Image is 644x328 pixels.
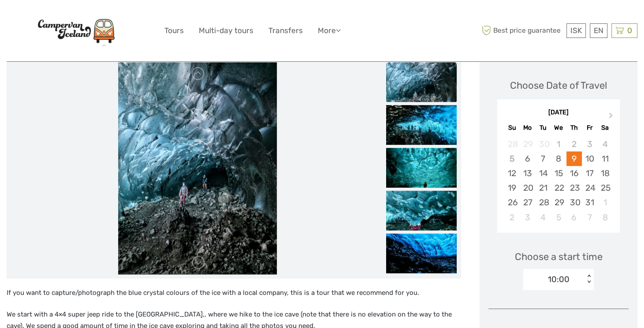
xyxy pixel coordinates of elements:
div: Choose Sunday, November 2nd, 2025 [504,210,520,225]
div: Choose Monday, October 20th, 2025 [520,181,535,195]
div: Choose Tuesday, November 4th, 2025 [535,210,551,225]
div: Choose Monday, November 3rd, 2025 [520,210,535,225]
a: Transfers [268,24,303,37]
div: Not available Saturday, October 4th, 2025 [597,137,613,151]
p: If you want to capture/photograph the blue crystal colours of the ice with a local company, this ... [7,287,461,299]
div: Choose Thursday, October 23rd, 2025 [566,181,582,195]
div: Choose Thursday, October 30th, 2025 [566,195,582,210]
img: 76b600cada044583970d767e1e3e6eaf_main_slider.jpeg [118,62,277,274]
a: Multi-day tours [199,24,253,37]
img: Scandinavian Travel [28,12,125,49]
div: Choose Saturday, October 25th, 2025 [597,181,613,195]
div: Choose Saturday, November 8th, 2025 [597,210,613,225]
img: 0788bf07868c4d2dbea58bd726cd84ef_slider_thumbnail.jpeg [386,234,457,273]
div: Choose Thursday, November 6th, 2025 [566,210,582,225]
img: 39d3d596705d4450bf3c893a821d2edd_slider_thumbnail.jpeg [386,148,457,188]
div: Not available Tuesday, September 30th, 2025 [535,137,551,151]
div: Choose Tuesday, October 14th, 2025 [535,166,551,181]
div: Su [504,122,520,134]
div: Choose Wednesday, October 8th, 2025 [551,151,566,166]
div: Choose Friday, October 24th, 2025 [582,181,597,195]
div: Choose Sunday, October 19th, 2025 [504,181,520,195]
div: Choose Thursday, October 16th, 2025 [566,166,582,181]
div: Not available Monday, September 29th, 2025 [520,137,535,151]
div: Not available Wednesday, October 1st, 2025 [551,137,566,151]
div: [DATE] [497,108,620,117]
img: f6291082e99243c68d198a15280b29df_slider_thumbnail.jpeg [386,191,457,230]
div: Choose Monday, October 27th, 2025 [520,195,535,210]
div: Choose Saturday, October 11th, 2025 [597,151,613,166]
span: Best price guarantee [480,23,564,38]
div: Choose Wednesday, October 22nd, 2025 [551,181,566,195]
div: Choose Thursday, October 9th, 2025 [566,151,582,166]
div: Not available Sunday, September 28th, 2025 [504,137,520,151]
div: Choose Tuesday, October 21st, 2025 [535,181,551,195]
div: Choose Sunday, October 26th, 2025 [504,195,520,210]
div: Choose Saturday, November 1st, 2025 [597,195,613,210]
span: 0 [626,26,633,35]
div: EN [590,23,607,38]
img: 1b907e746b07441996307f4758f83d7b_slider_thumbnail.jpeg [386,105,457,145]
div: Choose Friday, October 17th, 2025 [582,166,597,181]
div: Not available Friday, October 3rd, 2025 [582,137,597,151]
div: Choose Monday, October 13th, 2025 [520,166,535,181]
div: Choose Tuesday, October 28th, 2025 [535,195,551,210]
div: We [551,122,566,134]
img: 76b600cada044583970d767e1e3e6eaf_slider_thumbnail.jpeg [386,62,457,102]
a: Tours [164,24,184,37]
div: Choose Wednesday, October 29th, 2025 [551,195,566,210]
div: Choose Wednesday, November 5th, 2025 [551,210,566,225]
span: ISK [570,26,582,35]
div: Choose Sunday, October 12th, 2025 [504,166,520,181]
div: Not available Sunday, October 5th, 2025 [504,151,520,166]
div: Choose Tuesday, October 7th, 2025 [535,151,551,166]
div: Choose Monday, October 6th, 2025 [520,151,535,166]
div: Choose Date of Travel [510,79,607,92]
div: < > [585,275,593,284]
div: Fr [582,122,597,134]
div: Choose Wednesday, October 15th, 2025 [551,166,566,181]
div: Not available Thursday, October 2nd, 2025 [566,137,582,151]
div: Th [566,122,582,134]
div: Tu [535,122,551,134]
div: Choose Friday, October 10th, 2025 [582,151,597,166]
button: Next Month [605,110,619,124]
div: Choose Friday, October 31st, 2025 [582,195,597,210]
span: Choose a start time [515,250,603,264]
div: 10:00 [548,274,570,285]
div: Choose Saturday, October 18th, 2025 [597,166,613,181]
div: Mo [520,122,535,134]
div: month 2025-10 [500,137,617,225]
div: Sa [597,122,613,134]
div: Choose Friday, November 7th, 2025 [582,210,597,225]
a: More [318,24,341,37]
